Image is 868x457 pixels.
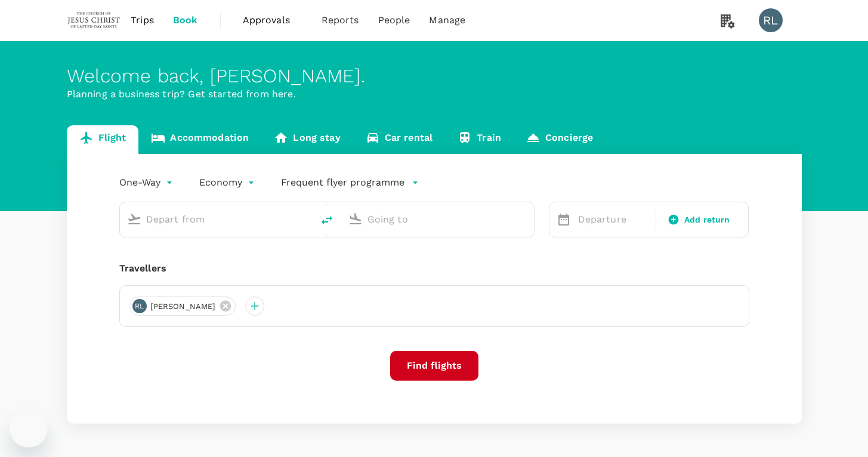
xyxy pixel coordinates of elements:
[390,351,478,381] button: Find flights
[526,218,528,220] button: Open
[313,206,341,234] button: delete
[129,297,236,316] div: RL[PERSON_NAME]
[759,8,783,32] div: RL
[281,175,404,190] p: Frequent flyer programme
[119,173,175,192] div: One-Way
[243,13,302,27] span: Approvals
[281,175,419,190] button: Frequent flyer programme
[131,13,154,27] span: Trips
[578,212,648,227] p: Departure
[173,13,198,27] span: Book
[67,65,802,87] div: Welcome back , [PERSON_NAME] .
[138,125,261,154] a: Accommodation
[67,125,139,154] a: Flight
[304,218,307,220] button: Open
[119,261,749,276] div: Travellers
[378,13,410,27] span: People
[684,214,730,226] span: Add return
[10,409,48,447] iframe: Button to launch messaging window
[67,87,802,101] p: Planning a business trip? Get started from here.
[132,299,147,313] div: RL
[143,301,223,313] span: [PERSON_NAME]
[367,210,509,229] input: Going to
[322,13,359,27] span: Reports
[353,125,446,154] a: Car rental
[429,13,465,27] span: Manage
[67,7,122,33] img: The Malaysian Church of Jesus Christ of Latter-day Saints
[146,210,288,229] input: Depart from
[445,125,514,154] a: Train
[199,173,257,192] div: Economy
[261,125,353,154] a: Long stay
[514,125,606,154] a: Concierge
